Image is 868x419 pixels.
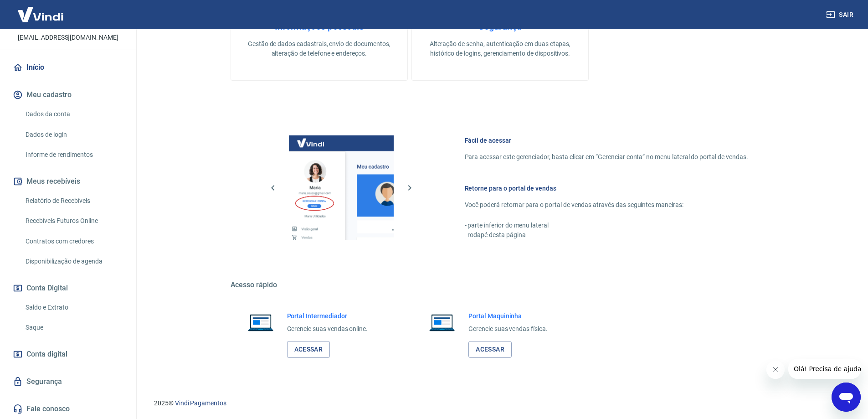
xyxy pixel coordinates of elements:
p: - rodapé desta página [465,230,748,240]
a: Disponibilização de agenda [22,252,125,271]
a: Saque [22,318,125,337]
a: Fale conosco [11,399,125,419]
a: Segurança [11,372,125,392]
a: Dados de login [22,125,125,144]
h6: Retorne para o portal de vendas [465,184,748,193]
h5: Acesso rápido [231,280,770,290]
iframe: Fechar mensagem [766,361,785,379]
iframe: Mensagem da empresa [788,359,861,379]
p: Gerencie suas vendas física. [468,324,548,334]
img: Vindi [11,0,70,28]
h6: Fácil de acessar [465,136,748,145]
p: Gerencie suas vendas online. [287,324,368,334]
h6: Portal Maquininha [468,311,548,321]
img: Imagem de um notebook aberto [423,311,461,333]
p: - parte inferior do menu lateral [465,221,748,230]
p: Você poderá retornar para o portal de vendas através das seguintes maneiras: [465,200,748,210]
a: Acessar [468,341,512,358]
iframe: Botão para abrir a janela de mensagens [832,383,861,412]
button: Meu cadastro [11,85,125,105]
button: Sair [824,6,857,23]
a: Conta digital [11,344,125,364]
button: Meus recebíveis [11,171,125,191]
p: 2025 © [154,398,846,408]
p: Gestão de dados cadastrais, envio de documentos, alteração de telefone e endereços. [246,39,393,58]
img: Imagem de um notebook aberto [241,311,280,333]
a: Recebíveis Futuros Online [22,212,125,230]
a: Vindi Pagamentos [175,399,226,407]
a: Acessar [287,341,330,358]
button: Conta Digital [11,278,125,298]
a: Contratos com credores [22,232,125,251]
a: Saldo e Extrato [22,298,125,317]
p: Para acessar este gerenciador, basta clicar em “Gerenciar conta” no menu lateral do portal de ven... [465,152,748,162]
p: [EMAIL_ADDRESS][DOMAIN_NAME] [18,33,118,42]
img: Imagem da dashboard mostrando o botão de gerenciar conta na sidebar no lado esquerdo [289,135,394,240]
a: Dados da conta [22,105,125,124]
p: [PERSON_NAME] [31,20,104,29]
h6: Portal Intermediador [287,311,368,321]
a: Relatório de Recebíveis [22,191,125,210]
span: Conta digital [26,348,67,361]
span: Olá! Precisa de ajuda? [5,6,77,14]
a: Início [11,57,125,78]
a: Informe de rendimentos [22,145,125,164]
p: Alteração de senha, autenticação em duas etapas, histórico de logins, gerenciamento de dispositivos. [426,39,574,58]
